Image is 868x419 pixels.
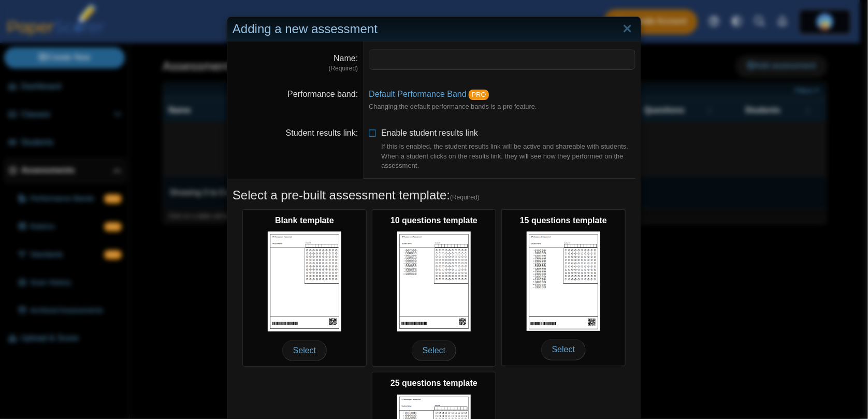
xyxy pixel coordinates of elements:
[469,90,489,100] a: PRO
[286,128,358,137] label: Student results link
[381,142,635,170] div: If this is enabled, the student results link will be active and shareable with students. When a s...
[412,340,456,361] span: Select
[390,216,478,225] b: 10 questions template
[287,90,358,98] label: Performance band
[275,216,334,225] b: Blank template
[233,186,635,204] h5: Select a pre-built assessment template:
[390,379,478,387] b: 25 questions template
[369,90,467,98] a: Default Performance Band
[450,193,480,202] span: (Required)
[619,20,635,38] a: Close
[381,128,635,170] span: Enable student results link
[527,232,600,331] img: scan_sheet_15_questions.png
[227,17,641,41] div: Adding a new assessment
[268,232,341,331] img: scan_sheet_blank.png
[369,103,537,110] small: Changing the default performance bands is a pro feature.
[233,64,358,73] dfn: (Required)
[397,232,471,331] img: scan_sheet_10_questions.png
[334,54,358,63] label: Name
[520,216,607,225] b: 15 questions template
[282,340,327,361] span: Select
[541,339,586,360] span: Select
